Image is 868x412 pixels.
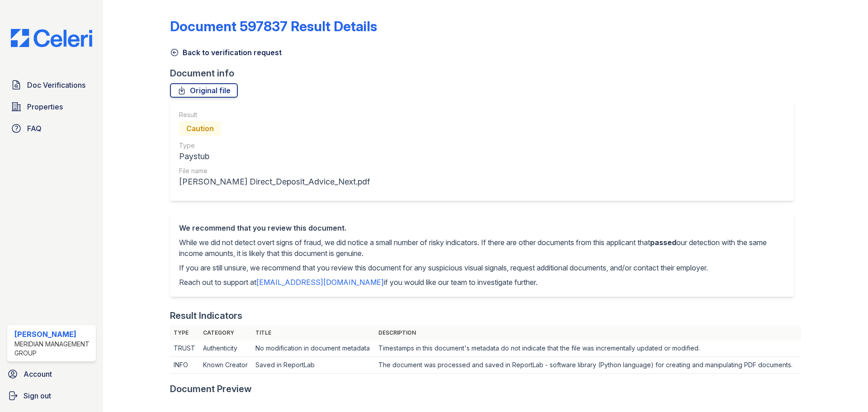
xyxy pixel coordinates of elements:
[14,340,92,358] div: Meridian Management Group
[170,383,252,395] div: Document Preview
[4,387,99,405] a: Sign out
[179,150,370,163] div: Paystub
[27,101,63,112] span: Properties
[170,357,199,374] td: INFO
[179,175,370,188] div: [PERSON_NAME] Direct_Deposit_Advice_Next.pdf
[252,340,375,357] td: No modification in document metadata
[170,309,242,322] div: Result Indicators
[252,326,375,340] th: Title
[179,166,370,175] div: File name
[256,278,384,287] a: [EMAIL_ADDRESS][DOMAIN_NAME]
[179,262,785,273] p: If you are still unsure, we recommend that you review this document for any suspicious visual sig...
[7,119,96,137] a: FAQ
[375,357,801,374] td: The document was processed and saved in ReportLab - software library (Python language) for creati...
[4,365,99,383] a: Account
[14,329,92,340] div: [PERSON_NAME]
[375,340,801,357] td: Timestamps in this document's metadata do not indicate that the file was incrementally updated or...
[7,98,96,116] a: Properties
[24,369,52,379] span: Account
[199,357,252,374] td: Known Creator
[4,29,99,47] img: CE_Logo_Blue-a8612792a0a2168367f1c8372b55b34899dd931a85d93a1a3d3e32e68fde9ad4.png
[170,326,199,340] th: Type
[650,238,676,247] span: passed
[179,237,785,259] p: While we did not detect overt signs of fraud, we did notice a small number of risky indicators. I...
[179,110,370,119] div: Result
[170,47,282,58] a: Back to verification request
[170,340,199,357] td: TRUST
[27,123,42,134] span: FAQ
[7,76,96,94] a: Doc Verifications
[170,67,801,80] div: Document info
[179,223,785,233] div: We recommend that you review this document.
[179,141,370,150] div: Type
[252,357,375,374] td: Saved in ReportLab
[199,340,252,357] td: Authenticity
[179,277,785,288] p: Reach out to support at if you would like our team to investigate further.
[24,390,51,401] span: Sign out
[27,80,85,90] span: Doc Verifications
[170,83,238,98] a: Original file
[375,326,801,340] th: Description
[179,121,221,136] div: Caution
[199,326,252,340] th: Category
[170,18,377,34] a: Document 597837 Result Details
